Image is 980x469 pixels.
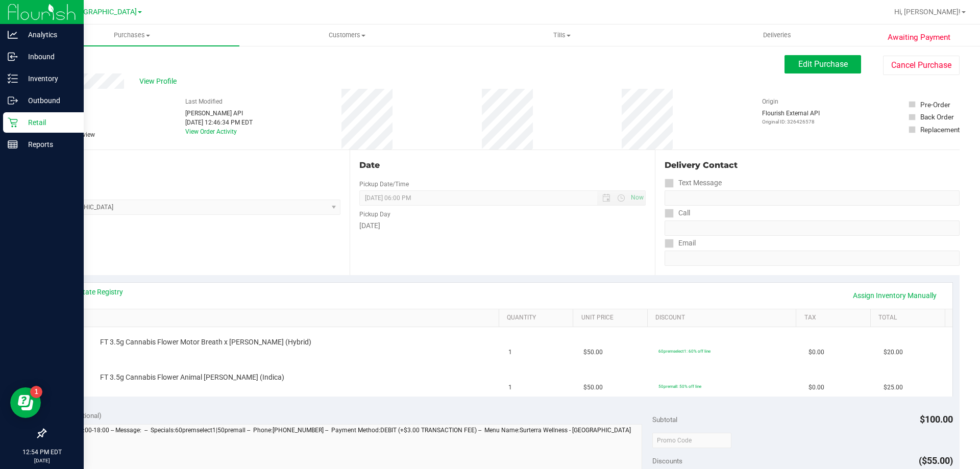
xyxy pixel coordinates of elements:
[665,159,960,171] div: Delivery Contact
[583,348,603,357] span: $50.00
[139,76,180,87] span: View Profile
[8,30,18,40] inline-svg: Analytics
[762,109,820,126] div: Flourish External API
[920,112,954,122] div: Back Order
[894,8,961,16] span: Hi, [PERSON_NAME]!
[920,125,960,135] div: Replacement
[883,56,960,75] button: Cancel Purchase
[185,97,223,106] label: Last Modified
[846,287,943,304] a: Assign Inventory Manually
[665,176,722,190] label: Text Message
[18,116,79,129] p: Retail
[762,97,778,106] label: Origin
[45,159,340,171] div: Location
[30,386,42,398] iframe: Resource center unread badge
[359,180,409,189] label: Pickup Date/Time
[808,348,824,357] span: $0.00
[920,414,953,425] span: $100.00
[67,8,137,16] span: [GEOGRAPHIC_DATA]
[359,210,390,219] label: Pickup Day
[18,138,79,151] p: Reports
[884,348,903,357] span: $20.00
[762,118,820,126] p: Original ID: 326426578
[749,31,805,40] span: Deliveries
[798,59,848,69] span: Edit Purchase
[508,348,512,357] span: 1
[785,55,861,73] button: Edit Purchase
[5,448,79,457] p: 12:54 PM EDT
[10,387,41,418] iframe: Resource center
[884,383,903,392] span: $25.00
[8,139,18,150] inline-svg: Reports
[62,287,123,297] a: View State Registry
[808,383,824,392] span: $0.00
[919,455,953,466] span: ($55.00)
[359,220,645,231] div: [DATE]
[804,314,867,322] a: Tax
[658,384,701,389] span: 50premall: 50% off line
[18,94,79,107] p: Outbound
[100,337,311,347] span: FT 3.5g Cannabis Flower Motor Breath x [PERSON_NAME] (Hybrid)
[454,24,669,46] a: Tills
[455,31,669,40] span: Tills
[665,190,960,206] input: Format: (999) 999-9999
[8,52,18,62] inline-svg: Inbound
[60,314,495,322] a: SKU
[24,24,239,46] a: Purchases
[8,117,18,128] inline-svg: Retail
[658,349,710,354] span: 60premselect1: 60% off line
[18,72,79,85] p: Inventory
[652,415,677,424] span: Subtotal
[581,314,644,322] a: Unit Price
[583,383,603,392] span: $50.00
[240,31,454,40] span: Customers
[239,24,454,46] a: Customers
[185,118,253,127] div: [DATE] 12:46:34 PM EDT
[18,29,79,41] p: Analytics
[665,206,690,220] label: Call
[185,109,253,118] div: [PERSON_NAME] API
[652,433,731,448] input: Promo Code
[508,383,512,392] span: 1
[5,457,79,464] p: [DATE]
[655,314,792,322] a: Discount
[670,24,885,46] a: Deliveries
[18,51,79,63] p: Inbound
[888,32,950,43] span: Awaiting Payment
[920,100,950,110] div: Pre-Order
[24,31,239,40] span: Purchases
[507,314,569,322] a: Quantity
[665,236,696,251] label: Email
[878,314,941,322] a: Total
[100,373,284,382] span: FT 3.5g Cannabis Flower Animal [PERSON_NAME] (Indica)
[665,220,960,236] input: Format: (999) 999-9999
[8,95,18,106] inline-svg: Outbound
[359,159,645,171] div: Date
[8,73,18,84] inline-svg: Inventory
[185,128,237,135] a: View Order Activity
